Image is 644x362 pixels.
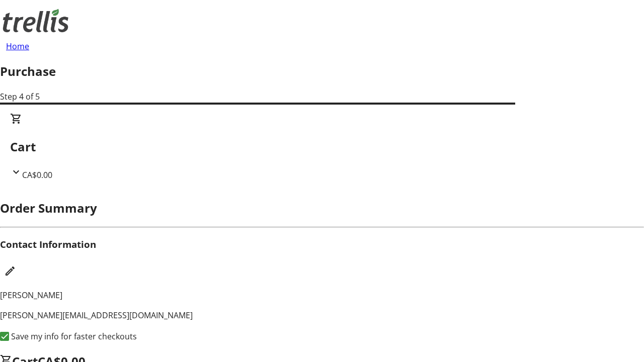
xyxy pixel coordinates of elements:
[10,138,634,156] h2: Cart
[9,330,137,342] label: Save my info for faster checkouts
[10,113,634,181] div: CartCA$0.00
[22,169,52,180] span: CA$0.00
